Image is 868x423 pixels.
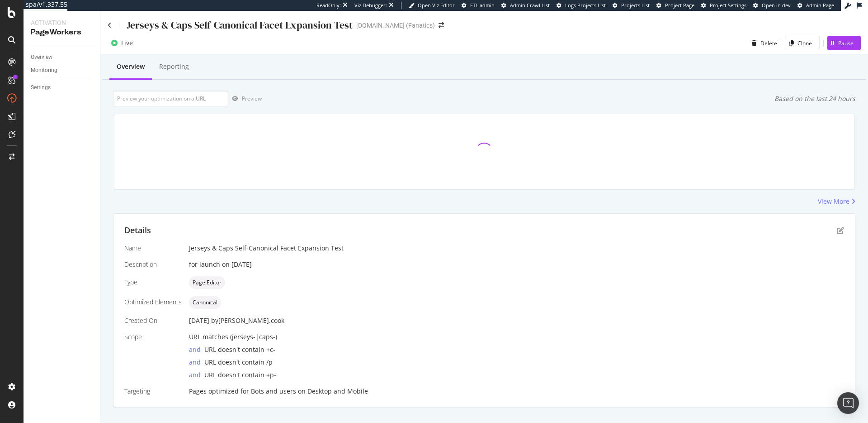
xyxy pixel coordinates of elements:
div: Pages optimized for on [189,387,844,396]
div: [DOMAIN_NAME] (Fanatics) [356,21,435,30]
div: Overview [31,53,52,62]
a: Monitoring [31,66,94,75]
button: Delete [748,36,777,50]
div: [DATE] [189,316,844,325]
a: Settings [31,83,94,92]
div: Details [124,225,151,236]
div: Viz Debugger: [354,2,387,9]
span: Project Page [665,2,694,9]
div: Type [124,278,182,287]
a: Overview [31,53,94,62]
div: Jerseys & Caps Self-Canonical Facet Expansion Test [189,244,844,253]
span: URL doesn't contain +p- [204,370,276,379]
span: Page Editor [193,280,222,285]
span: FTL admin [470,2,495,9]
button: Pause [827,36,861,50]
div: Description [124,260,182,269]
a: Open Viz Editor [409,2,455,9]
div: and [189,345,204,354]
div: Delete [760,39,777,47]
a: View More [818,197,855,206]
span: Project Settings [710,2,746,9]
div: Based on the last 24 hours [774,94,855,103]
div: Overview [117,62,145,71]
div: Live [121,38,133,48]
div: Targeting [124,387,182,396]
a: Project Settings [701,2,746,9]
div: and [189,358,204,367]
div: PageWorkers [31,27,93,38]
div: Optimized Elements [124,298,182,307]
div: Monitoring [31,66,57,75]
div: Pause [838,39,854,47]
a: Open in dev [753,2,791,9]
input: Preview your optimization on a URL [113,91,228,106]
div: Scope [124,332,182,341]
div: Created On [124,316,182,325]
div: Activation [31,18,93,27]
a: Logs Projects List [557,2,606,9]
div: Jerseys & Caps Self-Canonical Facet Expansion Test [127,18,353,32]
div: for launch on [DATE] [189,260,844,269]
div: Open Intercom Messenger [837,392,859,414]
div: by [PERSON_NAME].cook [211,316,284,325]
a: FTL admin [462,2,495,9]
a: Admin Page [797,2,834,9]
span: Logs Projects List [565,2,606,9]
div: Clone [797,39,812,47]
span: Canonical [193,300,217,305]
div: pen-to-square [837,227,844,234]
div: arrow-right-arrow-left [439,22,444,29]
div: Bots and users [251,387,296,396]
span: Open Viz Editor [418,2,455,9]
div: Preview [242,95,262,102]
span: Admin Page [806,2,834,9]
button: Clone [785,36,820,50]
a: Admin Crawl List [501,2,550,9]
a: Project Page [656,2,694,9]
div: Desktop and Mobile [307,387,368,396]
a: Click to go back [108,22,112,29]
div: Name [124,244,182,253]
div: and [189,370,204,380]
span: URL doesn't contain +c- [204,345,275,354]
span: Admin Crawl List [510,2,550,9]
button: Preview [228,91,262,106]
div: Reporting [159,62,189,71]
span: Open in dev [762,2,791,9]
span: Projects List [621,2,650,9]
div: View More [818,197,849,206]
span: URL doesn't contain /p- [204,358,275,366]
div: neutral label [189,276,225,289]
a: Projects List [613,2,650,9]
div: ReadOnly: [316,2,341,9]
span: URL matches (jerseys-|caps-) [189,332,277,341]
div: neutral label [189,296,221,309]
div: Settings [31,83,51,92]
